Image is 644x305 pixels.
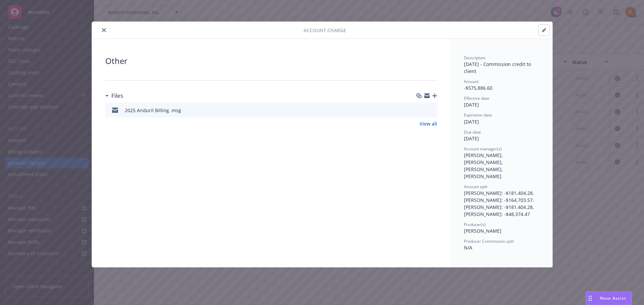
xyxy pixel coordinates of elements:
[100,26,108,34] button: close
[418,107,423,114] button: download file
[420,120,437,127] a: View all
[464,238,514,244] span: Producer Commission split
[464,101,479,108] span: [DATE]
[464,152,504,179] span: [PERSON_NAME], [PERSON_NAME], [PERSON_NAME], [PERSON_NAME]
[125,107,181,114] div: 2025 Anduril Billing .msg
[428,107,434,114] button: preview file
[464,85,492,91] span: -$575,886.60
[111,91,123,100] h3: Files
[304,27,346,34] span: Account Charge
[464,79,479,84] span: Amount
[464,222,486,227] span: Producer(s)
[464,129,481,135] span: Due date
[464,55,485,61] span: Description
[464,95,489,101] span: Effective date
[464,119,479,125] span: [DATE]
[464,135,479,142] span: [DATE]
[105,55,437,67] span: Other
[105,91,123,100] div: Files
[464,146,502,152] span: Account manager(s)
[586,292,594,305] div: Drag to move
[464,184,487,189] span: Amount split
[600,295,626,301] span: Nova Assist
[464,190,535,217] span: [PERSON_NAME]: -$181,404.28, [PERSON_NAME]: -$164,703.57, [PERSON_NAME]: -$181,404.28, [PERSON_NA...
[464,61,532,74] span: [DATE] - Commission credit to client
[586,292,632,305] button: Nova Assist
[464,228,501,234] span: [PERSON_NAME]
[464,244,472,251] span: N/A
[464,112,492,118] span: Expiration date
